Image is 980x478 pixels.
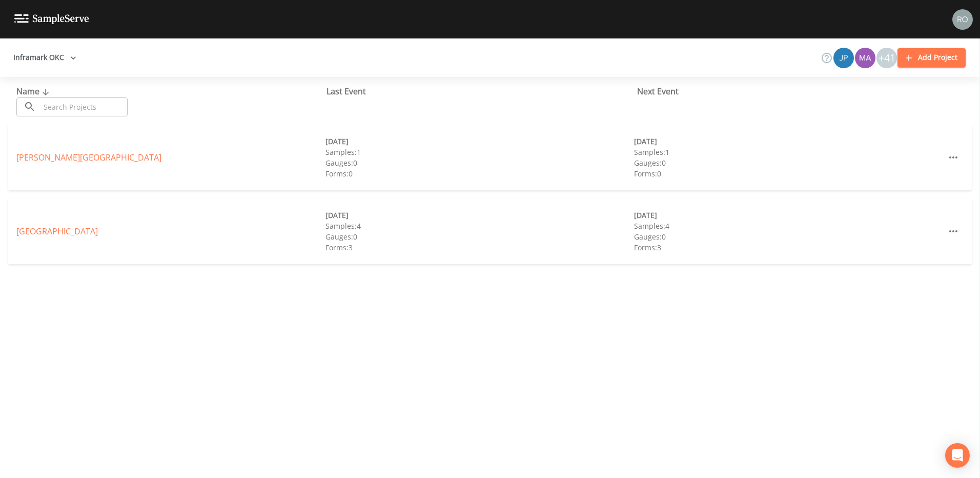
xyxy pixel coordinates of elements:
[945,443,970,468] div: Open Intercom Messenger
[952,9,973,30] img: 3a2912e8dac4ee3bc7d271111d0acfc1
[634,231,943,242] div: Gauges: 0
[325,168,635,179] div: Forms: 0
[325,147,635,157] div: Samples: 1
[9,48,80,67] button: Inframark OKC
[325,157,635,168] div: Gauges: 0
[16,152,161,163] a: [PERSON_NAME][GEOGRAPHIC_DATA]
[14,14,89,24] img: logo
[634,221,943,231] div: Samples: 4
[634,168,943,179] div: Forms: 0
[634,136,943,147] div: [DATE]
[16,86,52,97] span: Name
[634,210,943,221] div: [DATE]
[40,97,128,116] input: Search Projects
[325,221,635,231] div: Samples: 4
[833,48,854,68] div: Joshua gere Paul
[833,48,854,68] img: 41241ef155101aa6d92a04480b0d0000
[855,48,875,68] img: 502337415b6b4aaef10ff0d2da772407
[634,242,943,253] div: Forms: 3
[634,157,943,168] div: Gauges: 0
[325,242,635,253] div: Forms: 3
[325,210,635,221] div: [DATE]
[634,147,943,157] div: Samples: 1
[325,136,635,147] div: [DATE]
[325,231,635,242] div: Gauges: 0
[854,48,876,68] div: mason.berry@inframark.com
[637,85,947,97] div: Next Event
[897,48,966,67] button: Add Project
[16,226,98,237] a: [GEOGRAPHIC_DATA]
[326,85,637,97] div: Last Event
[876,48,897,68] div: +41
